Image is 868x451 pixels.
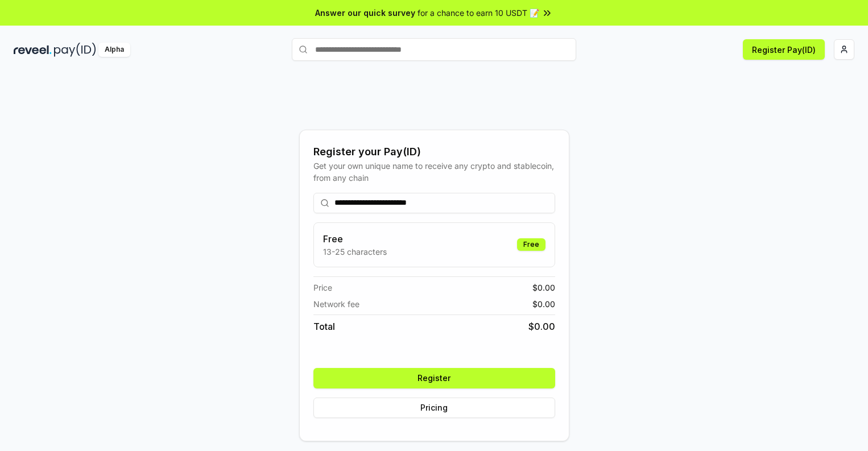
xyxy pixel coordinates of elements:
[323,246,387,258] p: 13-25 characters
[313,368,555,388] button: Register
[14,43,52,57] img: reveel_dark
[418,7,539,19] span: for a chance to earn 10 USDT 📝
[54,43,96,57] img: pay_id
[528,320,555,333] span: $ 0.00
[532,282,555,293] span: $ 0.00
[313,144,555,160] div: Register your Pay(ID)
[315,7,415,19] span: Answer our quick survey
[517,238,545,251] div: Free
[313,320,335,333] span: Total
[313,398,555,418] button: Pricing
[313,282,332,293] span: Price
[743,39,825,60] button: Register Pay(ID)
[313,160,555,184] div: Get your own unique name to receive any crypto and stablecoin, from any chain
[313,298,359,310] span: Network fee
[323,232,387,246] h3: Free
[98,43,130,57] div: Alpha
[532,298,555,310] span: $ 0.00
